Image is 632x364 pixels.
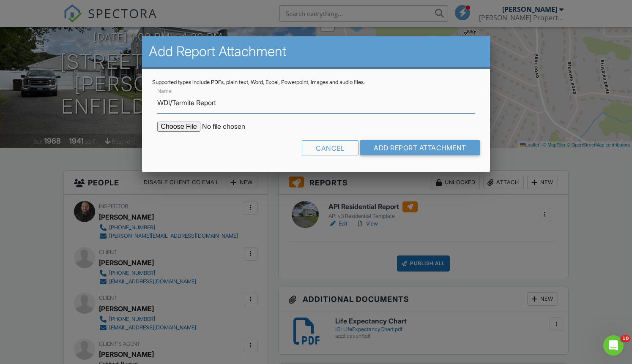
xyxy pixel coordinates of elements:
h2: Add Report Attachment [149,43,483,60]
div: Cancel [302,140,358,155]
span: 10 [621,335,630,342]
label: Name [157,87,172,95]
div: Supported types include PDFs, plain text, Word, Excel, Powerpoint, images and audio files. [152,79,479,86]
iframe: Intercom live chat [603,335,624,356]
input: Add Report Attachment [360,140,480,155]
